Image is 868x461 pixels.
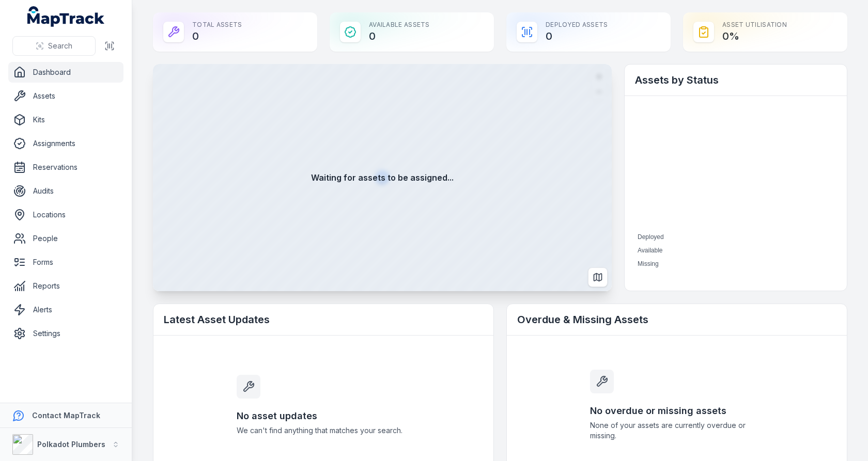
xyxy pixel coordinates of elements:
strong: Contact MapTrack [32,411,100,420]
h2: Overdue & Missing Assets [517,312,836,327]
a: Alerts [8,299,123,320]
a: Forms [8,252,123,273]
a: Reports [8,276,123,296]
a: MapTrack [27,6,105,27]
a: Reservations [8,157,123,178]
h2: Assets by Status [635,73,836,87]
a: Assets [8,86,123,106]
span: None of your assets are currently overdue or missing. [590,420,764,441]
h2: Latest Asset Updates [164,312,483,327]
button: Switch to Map View [588,267,608,287]
a: Locations [8,204,123,225]
a: Dashboard [8,62,123,83]
span: Search [48,41,72,51]
span: We can't find anything that matches your search. [237,425,410,436]
a: People [8,228,123,249]
span: Missing [638,260,659,267]
a: Settings [8,323,123,344]
h3: No overdue or missing assets [590,404,764,418]
button: Search [12,36,96,56]
span: Deployed [638,233,664,241]
strong: Polkadot Plumbers [37,440,105,449]
h3: No asset updates [237,409,410,423]
a: Kits [8,109,123,130]
a: Assignments [8,133,123,154]
a: Audits [8,181,123,201]
span: Available [638,247,662,254]
strong: Waiting for assets to be assigned... [311,171,454,184]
